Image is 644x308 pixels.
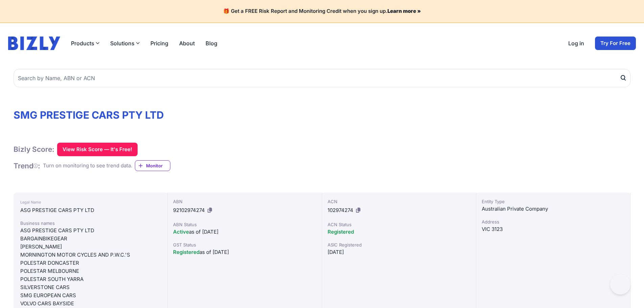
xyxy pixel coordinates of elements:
[146,162,170,169] span: Monitor
[482,218,625,225] div: Address
[328,198,471,205] div: ACN
[110,39,140,47] button: Solutions
[20,275,161,283] div: POLESTAR SOUTH YARRA
[20,206,161,214] div: ASG PRESTIGE CARS PTY LTD
[328,229,354,235] span: Registered
[14,145,54,154] h1: Bizly Score:
[173,221,316,228] div: ABN Status
[387,8,421,14] a: Learn more »
[179,39,195,47] a: About
[173,249,199,255] span: Registered
[568,39,584,47] a: Log in
[8,8,636,15] h4: 🎁 Get a FREE Risk Report and Monitoring Credit when you sign up.
[173,228,316,236] div: as of [DATE]
[482,225,625,233] div: VIC 3123
[71,39,99,47] button: Products
[328,221,471,228] div: ACN Status
[14,161,40,170] h1: Trend :
[43,162,132,170] div: Turn on monitoring to see trend data.
[173,229,189,235] span: Active
[20,259,161,267] div: POLESTAR DONCASTER
[482,205,625,213] div: Australian Private Company
[328,241,471,248] div: ASIC Registered
[206,39,217,47] a: Blog
[173,198,316,205] div: ABN
[20,251,161,259] div: MORNINGTON MOTOR CYCLES AND P.W.C.'S
[150,39,168,47] a: Pricing
[14,69,630,87] input: Search by Name, ABN or ACN
[20,235,161,243] div: BARGAINBIKEGEAR
[328,207,353,213] span: 102974274
[20,227,161,235] div: ASG PRESTIGE CARS PTY LTD
[14,109,630,121] h1: SMG PRESTIGE CARS PTY LTD
[20,300,161,308] div: VOLVO CARS BAYSIDE
[20,291,161,300] div: SMG EUROPEAN CARS
[595,37,636,50] a: Try For Free
[610,274,630,294] iframe: Toggle Customer Support
[173,248,316,256] div: as of [DATE]
[173,241,316,248] div: GST Status
[57,143,138,156] button: View Risk Score — It's Free!
[482,198,625,205] div: Entity Type
[135,160,170,171] a: Monitor
[20,267,161,275] div: POLESTAR MELBOURNE
[173,207,205,213] span: 92102974274
[328,248,471,256] div: [DATE]
[20,220,161,227] div: Business names
[20,198,161,206] div: Legal Name
[20,283,161,291] div: SILVERSTONE CARS
[20,243,161,251] div: [PERSON_NAME]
